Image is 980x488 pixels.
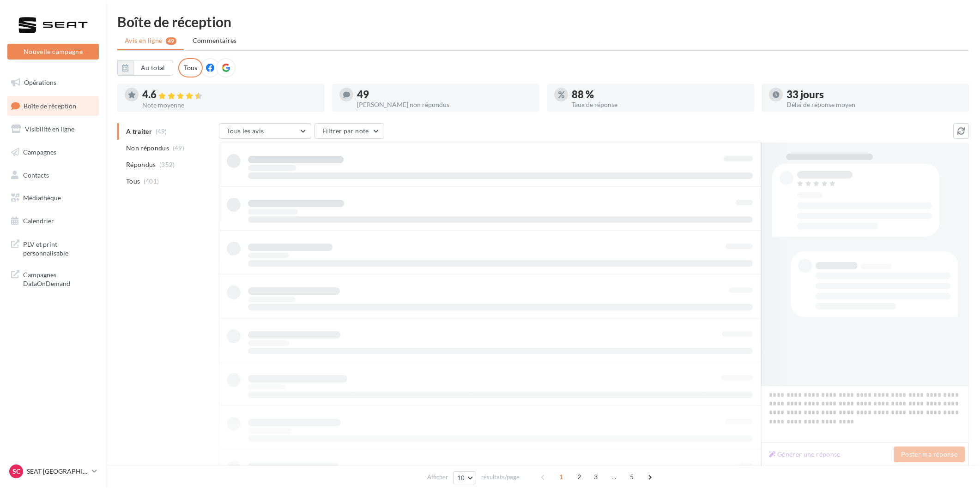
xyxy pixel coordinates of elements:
span: Opérations [24,78,56,86]
a: Opérations [6,73,101,92]
span: (49) [173,144,184,152]
div: Délai de réponse moyen [786,101,962,108]
button: Tous les avis [219,123,311,139]
span: ... [606,470,621,484]
span: Non répondus [126,143,169,153]
span: 1 [554,470,569,484]
span: Commentaires [193,36,237,44]
div: Taux de réponse [572,101,747,108]
button: Au total [133,60,173,76]
span: Visibilité en ligne [25,125,74,133]
div: 4.6 [142,89,317,100]
div: Note moyenne [142,102,317,108]
a: Médiathèque [6,188,101,208]
button: Filtrer par note [315,123,384,139]
span: Tous les avis [227,127,264,135]
span: Médiathèque [23,194,61,202]
div: 33 jours [786,89,962,100]
span: (352) [159,161,175,168]
span: (401) [144,178,159,185]
span: Répondus [126,160,156,169]
button: Générer une réponse [765,449,844,460]
a: SC SEAT [GEOGRAPHIC_DATA] [7,463,99,480]
span: 5 [624,470,639,484]
div: 49 [357,89,532,100]
div: 88 % [572,89,747,100]
span: Afficher [427,473,448,482]
button: Poster ma réponse [894,446,965,462]
a: Campagnes [6,143,101,162]
div: Tous [178,58,203,77]
a: Calendrier [6,211,101,231]
a: Contacts [6,166,101,185]
span: 2 [572,470,587,484]
a: Campagnes DataOnDemand [6,265,101,292]
span: 10 [457,474,465,482]
a: Visibilité en ligne [6,119,101,139]
span: SC [12,467,20,476]
button: Au total [117,60,173,76]
span: Calendrier [23,217,54,225]
p: SEAT [GEOGRAPHIC_DATA] [27,467,88,476]
div: Boîte de réception [117,15,969,29]
span: Contacts [23,171,49,179]
span: 3 [588,470,603,484]
a: Boîte de réception [6,96,101,116]
button: 10 [453,471,477,484]
span: PLV et print personnalisable [23,238,95,258]
span: Campagnes [23,148,56,156]
div: [PERSON_NAME] non répondus [357,101,532,108]
button: Nouvelle campagne [7,44,99,60]
a: PLV et print personnalisable [6,234,101,262]
span: Boîte de réception [24,101,76,109]
span: Tous [126,177,140,186]
span: Campagnes DataOnDemand [23,268,95,288]
span: résultats/page [481,473,520,482]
